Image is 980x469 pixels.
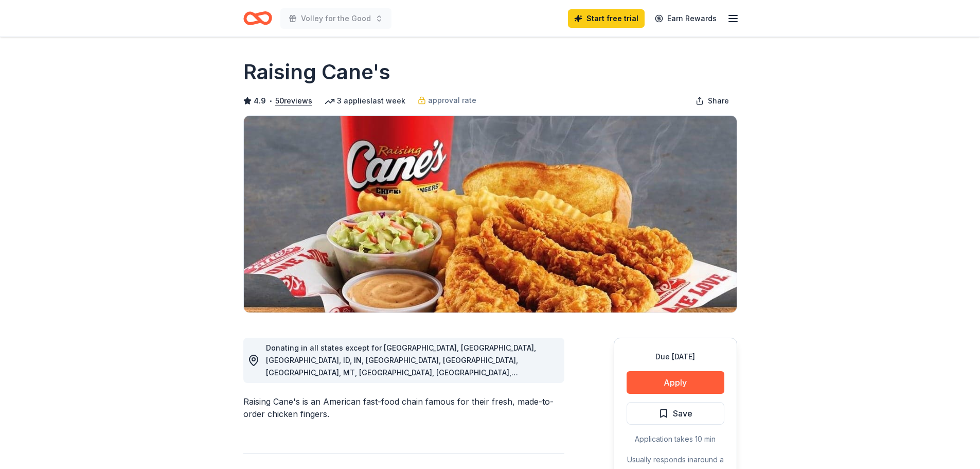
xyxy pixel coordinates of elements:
[708,95,729,107] span: Share
[325,95,405,107] div: 3 applies last week
[266,343,536,426] span: Donating in all states except for [GEOGRAPHIC_DATA], [GEOGRAPHIC_DATA], [GEOGRAPHIC_DATA], ID, IN...
[243,6,272,30] a: Home
[243,58,390,86] h1: Raising Cane's
[301,12,371,25] span: Volley for the Good
[280,8,391,29] button: Volley for the Good
[627,351,724,363] div: Due [DATE]
[243,395,564,420] div: Raising Cane's is an American fast-food chain famous for their fresh, made-to-order chicken fingers.
[627,371,724,394] button: Apply
[428,94,476,107] span: approval rate
[627,433,724,445] div: Application takes 10 min
[673,407,692,420] span: Save
[568,9,645,28] a: Start free trial
[627,402,724,425] button: Save
[244,116,737,312] img: Image for Raising Cane's
[687,91,737,111] button: Share
[275,95,312,107] button: 50reviews
[254,95,266,107] span: 4.9
[418,94,476,107] a: approval rate
[649,9,723,28] a: Earn Rewards
[269,97,272,105] span: •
